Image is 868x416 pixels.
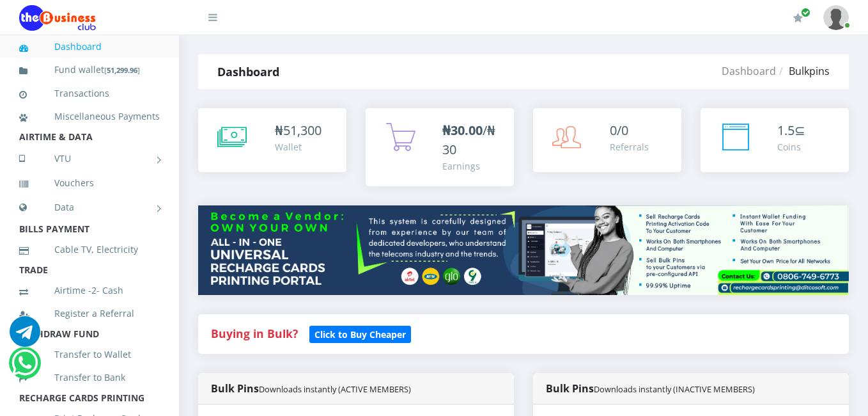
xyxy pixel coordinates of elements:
small: Downloads instantly (INACTIVE MEMBERS) [594,383,755,395]
div: Earnings [442,159,501,173]
span: Renew/Upgrade Subscription [801,8,810,17]
img: Logo [19,5,96,31]
a: Dashboard [19,32,160,61]
a: VTU [19,143,160,175]
a: Data [19,191,160,223]
strong: Bulk Pins [211,381,411,396]
strong: Dashboard [217,64,279,79]
a: Transfer to Bank [19,363,160,392]
img: User [823,5,849,30]
div: ₦ [275,121,322,140]
a: Transfer to Wallet [19,340,160,369]
span: 51,300 [283,122,322,139]
a: Cable TV, Electricity [19,235,160,264]
a: Click to Buy Cheaper [309,326,411,341]
small: Downloads instantly (ACTIVE MEMBERS) [259,383,411,395]
i: Renew/Upgrade Subscription [793,13,803,23]
a: Fund wallet[51,299.96] [19,55,160,85]
a: Transactions [19,79,160,108]
strong: Bulk Pins [546,381,755,396]
b: ₦30.00 [442,122,483,139]
div: Referrals [610,140,649,154]
a: Chat for support [12,357,38,378]
a: 0/0 Referrals [533,108,681,172]
div: Wallet [275,140,322,154]
a: Airtime -2- Cash [19,276,160,305]
img: multitenant_rcp.png [198,205,849,295]
a: ₦51,300 Wallet [198,108,346,172]
b: 51,299.96 [107,65,137,75]
span: 0/0 [610,122,628,139]
a: Vouchers [19,168,160,198]
span: 1.5 [777,122,794,139]
b: Click to Buy Cheaper [314,328,406,340]
div: Coins [777,140,805,154]
a: ₦30.00/₦30 Earnings [366,108,514,186]
a: Register a Referral [19,299,160,328]
span: /₦30 [442,122,495,158]
li: Bulkpins [776,63,830,79]
small: [ ] [104,65,140,75]
a: Miscellaneous Payments [19,102,160,131]
div: ⊆ [777,121,805,140]
a: Chat for support [10,326,40,347]
a: Dashboard [722,64,776,78]
strong: Buying in Bulk? [211,326,298,341]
